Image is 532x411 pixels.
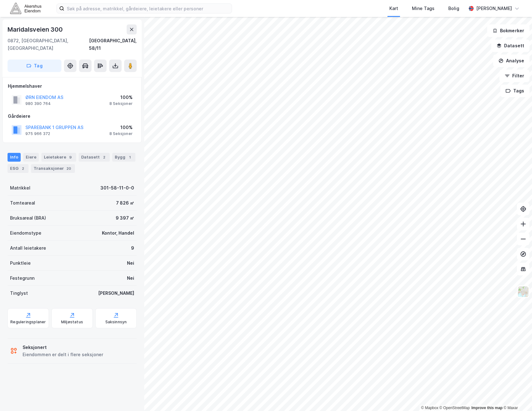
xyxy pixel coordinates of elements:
[10,214,46,222] div: Bruksareal (BRA)
[23,351,103,358] div: Eiendommen er delt i flere seksjoner
[8,153,21,162] div: Info
[10,184,30,192] div: Matrikkel
[102,229,134,237] div: Kontor, Handel
[109,94,133,101] div: 100%
[421,406,438,410] a: Mapbox
[127,154,133,160] div: 1
[440,406,470,410] a: OpenStreetMap
[23,344,103,351] div: Seksjonert
[8,60,61,72] button: Tag
[10,259,31,267] div: Punktleie
[131,244,134,252] div: 9
[501,381,532,411] div: Kontrollprogram for chat
[109,124,133,131] div: 100%
[8,37,89,52] div: 0872, [GEOGRAPHIC_DATA], [GEOGRAPHIC_DATA]
[448,5,459,12] div: Bolig
[25,131,50,136] div: 975 966 372
[8,82,136,90] div: Hjemmelshaver
[10,289,28,297] div: Tinglyst
[20,165,26,172] div: 2
[89,37,137,52] div: [GEOGRAPHIC_DATA], 58/11
[31,164,75,173] div: Transaksjoner
[64,4,232,13] input: Søk på adresse, matrikkel, gårdeiere, leietakere eller personer
[100,184,134,192] div: 301-58-11-0-0
[8,24,64,34] div: Maridalsveien 300
[10,320,46,325] div: Reguleringsplaner
[65,165,72,172] div: 20
[101,154,107,160] div: 2
[476,5,512,12] div: [PERSON_NAME]
[25,101,51,106] div: 980 390 764
[389,5,398,12] div: Kart
[127,274,134,282] div: Nei
[127,259,134,267] div: Nei
[109,101,133,106] div: 8 Seksjoner
[8,112,136,120] div: Gårdeiere
[487,24,529,37] button: Bokmerker
[10,244,46,252] div: Antall leietakere
[105,320,127,325] div: Saksinnsyn
[41,153,76,162] div: Leietakere
[112,153,135,162] div: Bygg
[10,274,34,282] div: Festegrunn
[98,289,134,297] div: [PERSON_NAME]
[491,39,529,52] button: Datasett
[10,199,35,207] div: Tomteareal
[79,153,110,162] div: Datasett
[109,131,133,136] div: 8 Seksjoner
[412,5,435,12] div: Mine Tags
[10,229,41,237] div: Eiendomstype
[501,381,532,411] iframe: Chat Widget
[116,199,134,207] div: 7 826 ㎡
[10,3,41,14] img: akershus-eiendom-logo.9091f326c980b4bce74ccdd9f866810c.svg
[499,70,529,82] button: Filter
[23,153,39,162] div: Eiere
[471,406,503,410] a: Improve this map
[517,286,529,298] img: Z
[116,214,134,222] div: 9 397 ㎡
[61,320,83,325] div: Miljøstatus
[67,154,74,160] div: 9
[8,164,29,173] div: ESG
[493,55,529,67] button: Analyse
[500,85,529,97] button: Tags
